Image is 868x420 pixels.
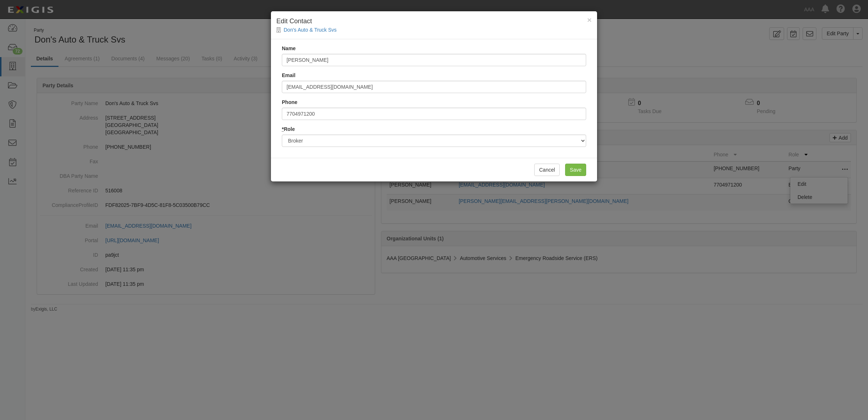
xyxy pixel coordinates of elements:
abbr: required [282,126,284,132]
label: Phone [282,99,297,106]
span: × [587,16,592,24]
button: Cancel [534,164,560,176]
label: Email [282,72,295,79]
button: Close [587,16,592,24]
a: Don's Auto & Truck Svs [284,27,337,33]
input: Save [565,164,586,176]
label: Name [282,45,296,52]
h4: Edit Contact [276,17,592,26]
label: Role [282,125,295,133]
